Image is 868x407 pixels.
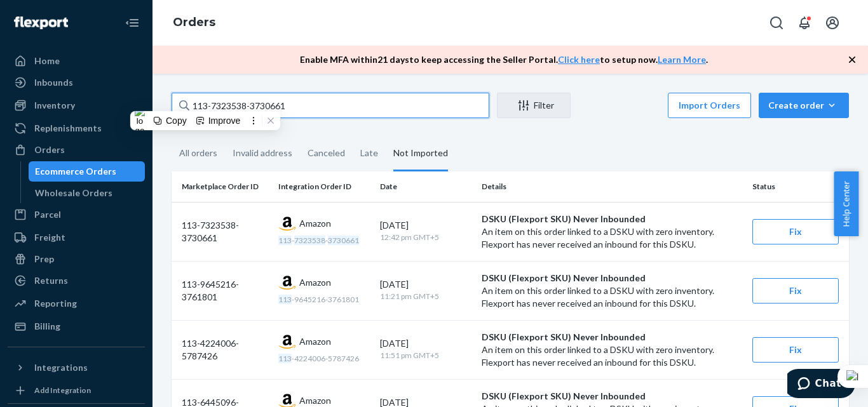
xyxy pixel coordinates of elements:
a: Billing [8,316,145,337]
div: Late [360,137,378,170]
p: An item on this order linked to a DSKU with zero inventory. Flexport has never received an inboun... [482,344,742,369]
a: Click here [558,54,600,65]
div: Prep [34,253,54,265]
div: Inbounds [34,76,73,89]
th: Status [747,171,849,202]
div: - - [278,235,370,246]
div: 12:42 pm GMT+5 [380,232,471,244]
p: DSKU (Flexport SKU) Never Inbounded [482,213,742,225]
span: Amazon [299,276,331,289]
button: Close Navigation [119,10,145,36]
a: Inbounds [8,72,145,93]
div: Not Imported [393,137,448,171]
a: Inventory [8,95,145,116]
a: Returns [8,270,145,291]
div: Replenishments [34,122,102,135]
button: Import Orders [668,93,751,118]
div: Freight [34,231,65,244]
div: Billing [34,320,60,333]
div: Home [34,55,60,67]
span: Amazon [299,217,331,230]
p: An item on this order linked to a DSKU with zero inventory. Flexport has never received an inboun... [482,284,742,310]
div: [DATE] [380,337,471,350]
button: Fix [752,219,839,244]
p: DSKU (Flexport SKU) Never Inbounded [482,272,742,284]
th: Integration Order ID [273,171,375,202]
a: Prep [8,249,145,269]
div: Canceled [308,137,345,170]
a: Learn More [658,54,706,65]
div: Reporting [34,297,77,310]
a: Add Integration [8,383,145,398]
a: Home [8,51,145,71]
div: Add Integration [34,385,91,396]
button: Open Search Box [764,10,789,36]
p: DSKU (Flexport SKU) Never Inbounded [482,390,742,403]
div: Invalid address [233,137,292,170]
a: Reporting [8,293,145,314]
a: Replenishments [8,118,145,138]
em: 3730661 [328,236,359,245]
div: Wholesale Orders [35,187,112,199]
input: Search orders [172,93,489,118]
div: 113-9645216-3761801 [182,278,268,304]
th: Marketplace Order ID [172,171,273,202]
button: Open notifications [792,10,817,36]
em: 7323538 [294,236,325,245]
div: Returns [34,274,68,287]
div: All orders [179,137,217,170]
div: 113-7323538-3730661 [182,219,268,244]
a: Ecommerce Orders [29,161,146,182]
button: Create order [759,93,849,118]
div: Inventory [34,99,75,112]
p: Enable MFA within 21 days to keep accessing the Seller Portal. to setup now. . [300,53,708,66]
div: Integrations [34,361,88,374]
div: -9645216-3761801 [278,294,370,305]
button: Integrations [8,357,145,378]
div: [DATE] [380,278,471,291]
a: Freight [8,227,145,248]
button: Filter [497,93,571,118]
a: Orders [8,140,145,160]
em: 113 [278,354,292,363]
ol: breadcrumbs [163,4,226,41]
iframe: Opens a widget where you can chat to one of our agents [787,369,855,401]
a: Wholesale Orders [29,183,146,203]
em: 113 [278,236,292,245]
div: Create order [768,99,839,112]
div: Ecommerce Orders [35,165,116,178]
p: An item on this order linked to a DSKU with zero inventory. Flexport has never received an inboun... [482,225,742,251]
button: Open account menu [820,10,845,36]
div: 113-4224006-5787426 [182,337,268,363]
img: Flexport logo [14,17,68,29]
button: Fix [752,278,839,304]
a: Parcel [8,204,145,225]
div: Parcel [34,208,61,221]
th: Date [375,171,477,202]
div: Filter [498,99,570,112]
div: Orders [34,143,65,156]
p: DSKU (Flexport SKU) Never Inbounded [482,331,742,344]
span: Amazon [299,394,331,407]
a: Orders [173,15,215,29]
div: 11:21 pm GMT+5 [380,291,471,303]
button: Help Center [834,171,858,236]
button: Fix [752,337,839,363]
div: -4224006-5787426 [278,353,370,364]
div: 11:51 pm GMT+5 [380,350,471,362]
em: 113 [278,295,292,304]
th: Details [477,171,747,202]
div: [DATE] [380,219,471,232]
span: Amazon [299,335,331,348]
